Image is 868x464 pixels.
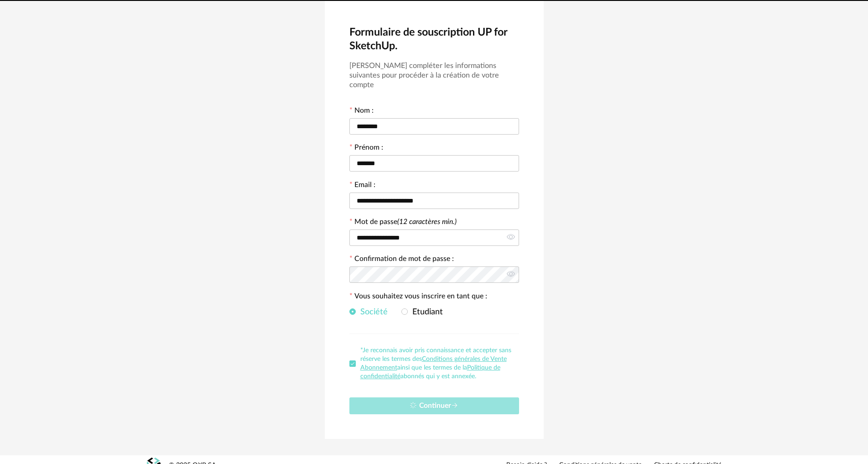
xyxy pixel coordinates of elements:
[349,107,374,116] label: Nom :
[397,218,457,225] i: (12 caractères min.)
[408,308,443,316] span: Etudiant
[349,255,454,265] label: Confirmation de mot de passe :
[349,61,519,90] h3: [PERSON_NAME] compléter les informations suivantes pour procéder à la création de votre compte
[360,356,507,371] a: Conditions générales de Vente Abonnement
[360,365,500,380] a: Politique de confidentialité
[356,308,388,316] span: Société
[349,144,383,153] label: Prénom :
[349,182,375,191] label: Email :
[349,293,487,302] label: Vous souhaitez vous inscrire en tant que :
[349,26,519,53] h2: Formulaire de souscription UP for SketchUp.
[354,218,457,225] label: Mot de passe
[360,347,511,380] span: *Je reconnais avoir pris connaissance et accepter sans réserve les termes des ainsi que les terme...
